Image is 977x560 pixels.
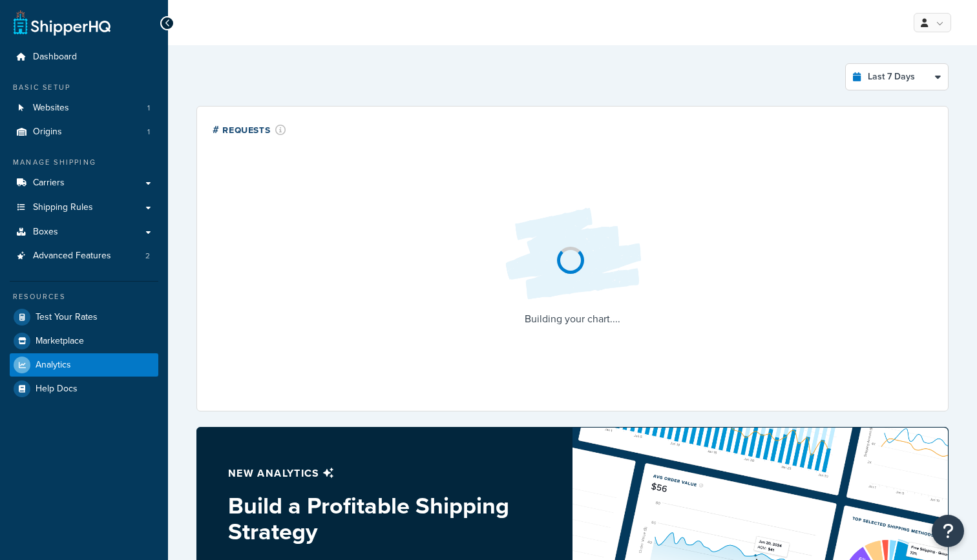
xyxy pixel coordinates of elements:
span: Marketplace [36,336,84,347]
span: 1 [147,103,150,114]
a: Analytics [10,353,158,377]
a: Websites1 [10,96,158,120]
li: Advanced Features [10,244,158,268]
span: Help Docs [36,384,78,395]
span: Dashboard [33,52,77,63]
a: Marketplace [10,329,158,353]
div: Basic Setup [10,82,158,93]
a: Test Your Rates [10,306,158,329]
a: Boxes [10,220,158,244]
div: # Requests [213,122,286,137]
span: Websites [33,103,69,114]
a: Help Docs [10,377,158,400]
span: Analytics [36,360,71,371]
a: Origins1 [10,120,158,144]
span: Test Your Rates [36,312,98,323]
div: Manage Shipping [10,157,158,168]
li: Websites [10,96,158,120]
p: New analytics [228,464,541,482]
h3: Build a Profitable Shipping Strategy [228,493,541,544]
span: Origins [33,127,62,138]
a: Shipping Rules [10,196,158,220]
button: Open Resource Center [932,515,964,547]
p: Building your chart.... [495,310,650,328]
div: Resources [10,291,158,302]
img: Loading... [495,198,650,310]
span: Shipping Rules [33,202,93,213]
a: Carriers [10,171,158,195]
span: Advanced Features [33,251,111,262]
span: Boxes [33,227,58,238]
li: Origins [10,120,158,144]
a: Advanced Features2 [10,244,158,268]
span: 1 [147,127,150,138]
span: Carriers [33,178,65,189]
a: Dashboard [10,45,158,69]
span: 2 [145,251,150,262]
